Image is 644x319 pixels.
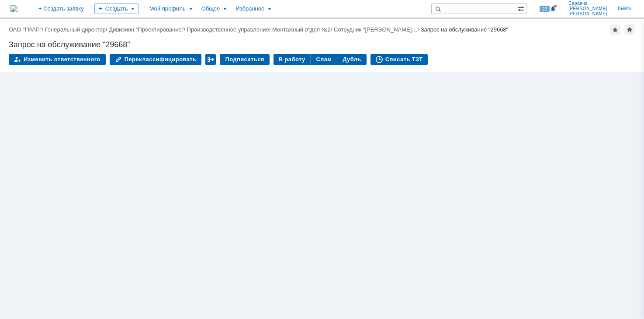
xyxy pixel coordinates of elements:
[334,26,417,33] a: Сотрудник "[PERSON_NAME]…
[109,26,187,33] div: /
[421,26,509,33] div: Запрос на обслуживание "29668"
[272,26,334,33] div: /
[10,5,17,12] a: Перейти на домашнюю страницу
[334,26,421,33] div: /
[45,26,106,33] a: Генеральный директор
[9,26,42,33] a: ОАО "ГИАП"
[9,26,45,33] div: /
[517,4,526,12] span: Расширенный поиск
[187,26,273,33] div: /
[624,25,635,35] div: Сделать домашней страницей
[109,26,184,33] a: Дивизион "Проектирование"
[45,26,109,33] div: /
[272,26,331,33] a: Монтажный отдел №2
[568,11,607,17] span: [PERSON_NAME]
[540,6,550,12] span: 20
[568,6,607,11] span: [PERSON_NAME]
[9,40,635,49] div: Запрос на обслуживание "29668"
[187,26,269,33] a: Производственное управление
[205,54,216,65] div: Работа с массовостью
[94,4,139,14] div: Создать
[610,25,620,35] div: Добавить в избранное
[568,1,607,6] span: Саранча
[10,5,17,12] img: logo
